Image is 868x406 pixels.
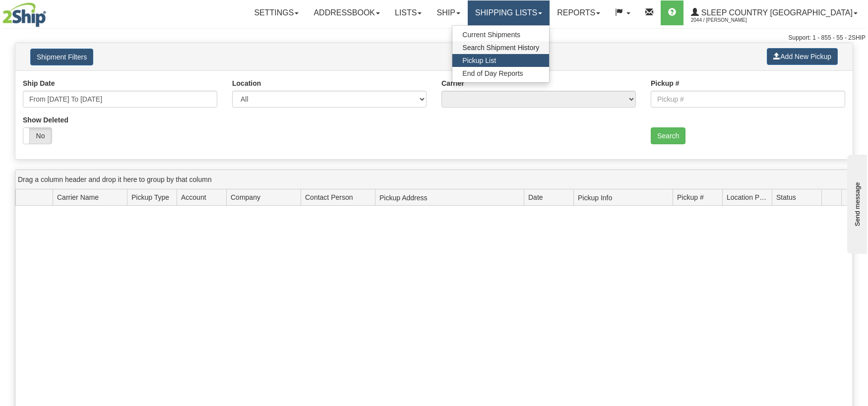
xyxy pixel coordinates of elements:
[651,91,845,108] input: Pickup #
[2,2,46,27] img: logo2044.jpg
[452,28,549,41] a: Current Shipments
[306,0,387,25] a: Addressbook
[441,78,464,88] label: Carrier
[727,192,768,202] span: Location Pickup
[767,48,838,65] button: Add New Pickup
[776,192,796,202] span: Status
[23,78,55,88] label: Ship Date
[7,8,92,16] div: Send message
[462,31,520,39] span: Current Shipments
[305,192,353,202] span: Contact Person
[452,67,549,80] a: End of Day Reports
[677,192,704,202] span: Pickup #
[550,0,608,25] a: Reports
[429,0,467,25] a: Ship
[181,192,206,202] span: Account
[683,0,865,25] a: Sleep Country [GEOGRAPHIC_DATA] 2044 / [PERSON_NAME]
[57,192,99,202] span: Carrier Name
[578,190,673,205] span: Pickup Info
[452,41,549,54] a: Search Shipment History
[231,192,260,202] span: Company
[651,127,685,144] button: Search
[845,152,867,253] iframe: chat widget
[247,0,306,25] a: Settings
[462,44,539,52] span: Search Shipment History
[232,78,261,88] label: Location
[651,78,680,88] label: Pickup #
[387,0,429,25] a: Lists
[379,190,524,205] span: Pickup Address
[691,15,765,25] span: 2044 / [PERSON_NAME]
[699,8,853,17] span: Sleep Country [GEOGRAPHIC_DATA]
[131,192,169,202] span: Pickup Type
[468,0,550,25] a: Shipping lists
[23,115,68,125] label: Show Deleted
[462,57,496,64] span: Pickup List
[30,49,93,65] button: Shipment Filters
[23,128,52,144] label: No
[15,170,853,189] div: grid grouping header
[2,34,866,42] div: Support: 1 - 855 - 55 - 2SHIP
[528,192,543,202] span: Date
[462,69,523,77] span: End of Day Reports
[452,54,549,67] a: Pickup List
